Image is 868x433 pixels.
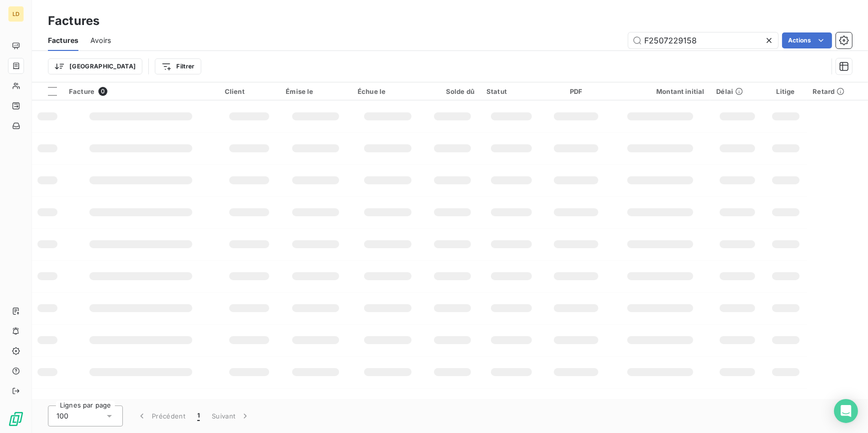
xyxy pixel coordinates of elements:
div: LD [8,6,24,22]
div: PDF [548,87,604,95]
div: Échue le [358,87,418,95]
img: Logo LeanPay [8,411,24,427]
div: Statut [486,87,536,95]
span: Factures [48,35,78,45]
button: Filtrer [155,58,201,74]
div: Solde dû [430,87,474,95]
span: 100 [56,411,68,421]
div: Montant initial [616,87,705,95]
button: Suivant [206,406,256,427]
button: Actions [782,32,832,48]
div: Émise le [286,87,346,95]
span: 0 [98,87,107,96]
span: Avoirs [90,35,111,45]
button: Précédent [131,406,191,427]
div: Délai [716,87,758,95]
div: Litige [771,87,801,95]
h3: Factures [48,12,99,30]
input: Rechercher [628,32,778,48]
span: 1 [197,411,200,421]
span: Facture [69,87,94,95]
div: Retard [813,87,863,95]
button: [GEOGRAPHIC_DATA] [48,58,142,74]
div: Open Intercom Messenger [834,399,858,423]
div: Client [225,87,274,95]
button: 1 [191,406,206,427]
